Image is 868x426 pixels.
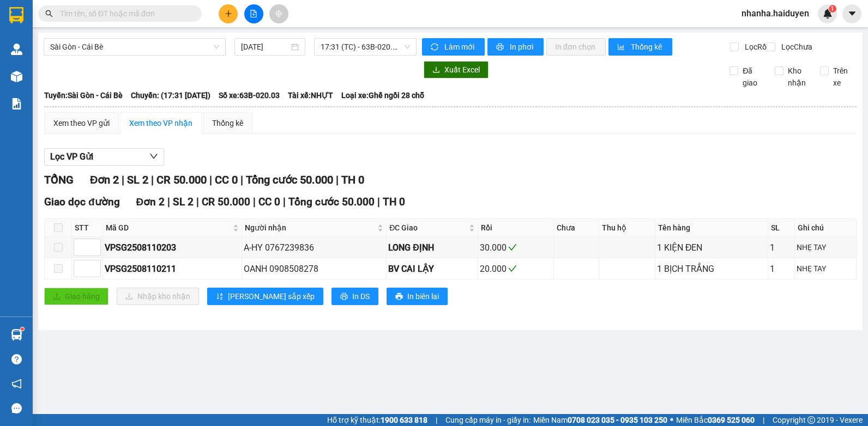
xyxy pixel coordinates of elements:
span: plus [225,10,232,17]
span: Miền Nam [533,414,667,426]
span: | [240,173,243,186]
span: | [763,414,764,426]
div: NHẸ TAY [797,241,854,253]
span: Chuyến: (17:31 [DATE]) [131,89,210,101]
span: Kho nhận [783,65,812,89]
span: Số xe: 63B-020.03 [219,89,280,101]
span: Lọc VP Gửi [50,150,93,163]
th: Tên hàng [655,219,768,237]
span: CR 50.000 [156,173,207,186]
span: up [92,262,98,269]
button: printerIn phơi [487,38,544,56]
button: plus [219,4,238,23]
div: 1 BỊCH TRẮNG [657,262,766,276]
span: nhanha.haiduyen [733,7,818,20]
span: Lọc Rồi [740,41,770,53]
span: printer [340,293,348,301]
span: download [432,66,440,75]
div: 30.000 [480,241,551,254]
span: aim [275,10,282,17]
span: | [253,196,256,208]
div: 1 [770,241,793,254]
button: uploadGiao hàng [44,288,108,305]
button: syncLàm mới [422,38,485,56]
button: file-add [244,4,263,23]
span: question-circle [11,354,22,364]
span: printer [395,293,403,301]
strong: 0369 525 060 [708,416,755,424]
span: down [92,270,98,276]
sup: 1 [829,5,836,13]
th: STT [72,219,103,237]
img: solution-icon [11,98,22,109]
span: 17:31 (TC) - 63B-020.03 [321,39,410,55]
span: Loại xe: Ghế ngồi 28 chỗ [341,89,424,101]
span: Decrease Value [88,247,100,255]
span: [PERSON_NAME] sắp xếp [228,290,315,302]
span: Tổng cước 50.000 [288,196,375,208]
div: NHẸ TAY [797,263,854,275]
img: logo-vxr [9,7,23,23]
span: Giao dọc đường [44,196,120,208]
span: Xuất Excel [444,64,480,76]
button: caret-down [842,4,861,23]
th: Chưa [554,219,599,237]
img: warehouse-icon [11,329,22,340]
span: Làm mới [444,41,476,53]
span: 1 [830,5,834,13]
td: VPSG2508110203 [103,237,242,258]
span: Đơn 2 [136,196,165,208]
div: Xem theo VP nhận [129,117,192,129]
span: check [508,264,517,273]
span: message [11,403,22,413]
span: down [92,248,98,255]
div: OANH 0908508278 [244,262,385,276]
img: warehouse-icon [11,71,22,82]
button: aim [269,4,288,23]
div: 1 KIỆN ĐEN [657,241,766,254]
span: printer [496,43,505,52]
button: Lọc VP Gửi [44,148,164,166]
sup: 1 [21,327,24,331]
td: VPSG2508110211 [103,258,242,279]
th: SL [768,219,795,237]
div: A-HY 0767239836 [244,241,385,254]
span: ⚪️ [670,418,673,422]
span: Mã GD [106,222,231,234]
span: notification [11,379,22,389]
span: Trên xe [829,65,857,89]
span: Increase Value [88,260,100,269]
span: TH 0 [383,196,405,208]
span: check [508,243,517,252]
button: sort-ascending[PERSON_NAME] sắp xếp [207,288,323,305]
div: BV CAI LẬY [388,262,476,276]
div: 20.000 [480,262,551,276]
input: Tìm tên, số ĐT hoặc mã đơn [60,8,189,20]
img: warehouse-icon [11,44,22,55]
div: Thống kê [212,117,243,129]
span: sync [431,43,440,52]
span: Cung cấp máy in - giấy in: [445,414,531,426]
span: In DS [352,290,370,302]
span: | [436,414,437,426]
span: SL 2 [173,196,194,208]
span: TH 0 [341,173,364,186]
span: Lọc Chưa [777,41,814,53]
span: Người nhận [245,222,376,234]
span: ĐC Giao [389,222,467,234]
div: 1 [770,262,793,276]
span: Sài Gòn - Cái Bè [50,39,219,55]
button: downloadXuất Excel [424,61,489,78]
img: icon-new-feature [823,9,833,19]
b: Tuyến: Sài Gòn - Cái Bè [44,91,123,100]
span: file-add [250,10,257,17]
span: | [196,196,199,208]
th: Thu hộ [599,219,655,237]
span: down [149,152,158,161]
span: Tài xế: NHỰT [288,89,333,101]
span: | [336,173,339,186]
strong: 1900 633 818 [381,416,427,424]
span: | [151,173,154,186]
button: printerIn biên lai [387,288,448,305]
th: Rồi [478,219,553,237]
